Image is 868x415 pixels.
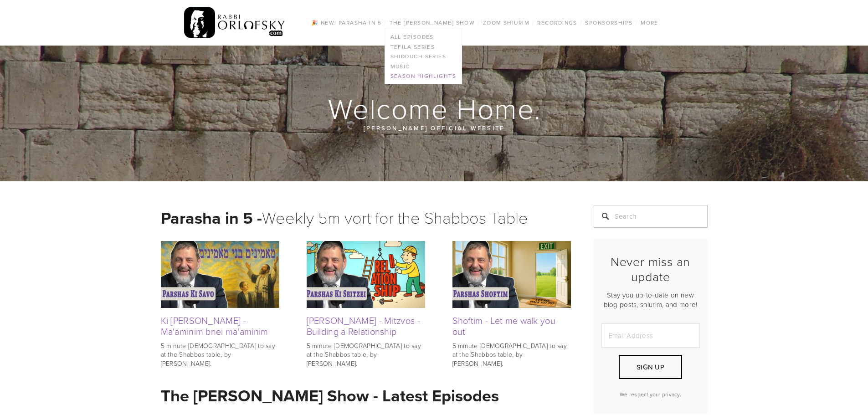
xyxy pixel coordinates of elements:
[384,19,386,26] span: /
[580,19,582,26] span: /
[385,51,462,61] a: Shidduch Series
[161,314,268,338] a: Ki [PERSON_NAME] - Ma'aminim bnei ma'aminim
[594,205,708,228] input: Search
[385,61,462,72] a: Music
[308,17,384,29] a: 🎉 NEW! Parasha in 5
[216,123,653,133] p: [PERSON_NAME] official website
[582,17,635,29] a: Sponsorships
[452,241,571,307] img: Shoftim - Let me walk you out
[601,290,700,309] p: Stay you up-to-date on new blog posts, shiurim, and more!
[307,341,425,368] p: 5 minute [DEMOGRAPHIC_DATA] to say at the Shabbos table, by [PERSON_NAME].
[161,241,279,307] img: Ki Savo - Ma'aminim bnei ma'aminim
[385,72,462,82] a: Season Highlights
[161,94,709,123] h1: Welcome Home.
[161,206,262,230] strong: Parasha in 5 -
[638,17,661,29] a: More
[161,384,499,407] strong: The [PERSON_NAME] Show - Latest Episodes
[307,241,425,307] img: Ki Seitzei - Mitzvos - Building a Relationship
[385,32,462,42] a: All Episodes
[534,17,580,29] a: Recordings
[387,17,478,29] a: The [PERSON_NAME] Show
[601,254,700,284] h2: Never miss an update
[532,19,534,26] span: /
[480,17,532,29] a: Zoom Shiurim
[161,205,571,230] h1: Weekly 5m vort for the Shabbos Table
[636,19,638,26] span: /
[452,314,556,338] a: Shoftim - Let me walk you out
[184,5,286,41] img: RabbiOrlofsky.com
[619,355,682,379] button: Sign Up
[452,341,571,368] p: 5 minute [DEMOGRAPHIC_DATA] to say at the Shabbos table, by [PERSON_NAME].
[478,19,480,26] span: /
[601,390,700,398] p: We respect your privacy.
[601,323,700,348] input: Email Address
[307,314,421,338] a: [PERSON_NAME] - Mitzvos - Building a Relationship
[637,362,664,372] span: Sign Up
[385,42,462,52] a: Tefila series
[161,341,279,368] p: 5 minute [DEMOGRAPHIC_DATA] to say at the Shabbos table, by [PERSON_NAME].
